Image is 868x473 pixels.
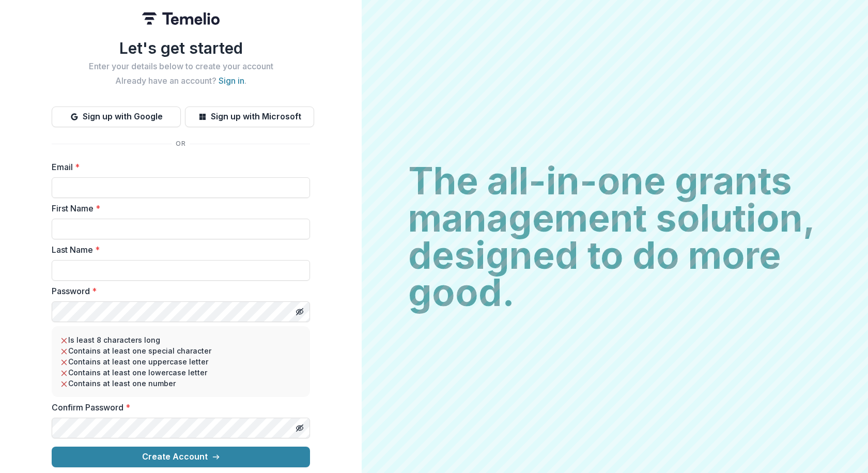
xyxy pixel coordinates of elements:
label: Confirm Password [52,401,304,414]
li: Contains at least one uppercase letter [60,356,302,367]
h2: Already have an account? . [52,76,310,86]
label: Last Name [52,243,304,256]
h1: Let's get started [52,39,310,57]
label: First Name [52,202,304,215]
h2: Enter your details below to create your account [52,62,310,71]
li: Is least 8 characters long [60,334,302,345]
a: Sign in [219,75,244,86]
img: Temelio [142,12,220,25]
li: Contains at least one lowercase letter [60,367,302,378]
button: Toggle password visibility [291,303,308,320]
button: Sign up with Microsoft [185,106,314,127]
label: Email [52,161,304,173]
button: Toggle password visibility [291,420,308,436]
label: Password [52,285,304,297]
button: Sign up with Google [52,106,181,127]
button: Create Account [52,447,310,467]
li: Contains at least one number [60,378,302,389]
li: Contains at least one special character [60,345,302,356]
